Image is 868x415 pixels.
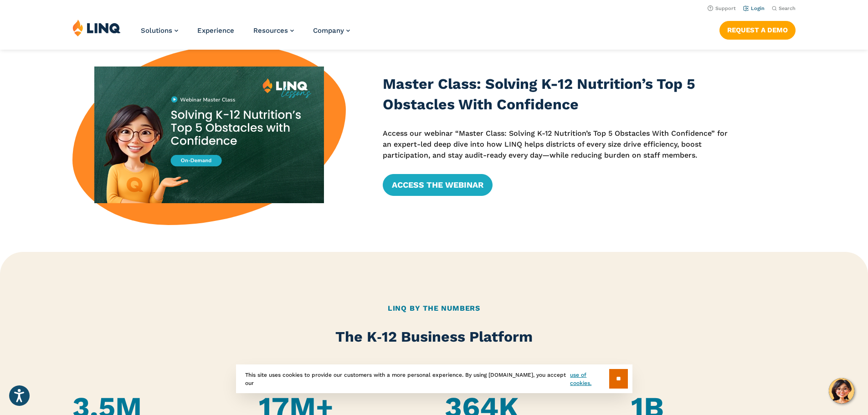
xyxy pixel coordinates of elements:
[236,364,632,393] div: This site uses cookies to provide our customers with a more personal experience. By using [DOMAIN...
[383,174,493,196] a: Access the Webinar
[141,26,172,35] span: Solutions
[253,26,288,35] span: Resources
[570,371,609,387] a: use of cookies.
[141,19,350,49] nav: Primary Navigation
[197,26,234,35] a: Experience
[72,327,796,347] h2: The K‑12 Business Platform
[383,128,734,161] p: Access our webinar “Master Class: Solving K-12 Nutrition’s Top 5 Obstacles With Confidence” for a...
[743,5,765,11] a: Login
[772,5,796,12] button: Open Search Bar
[253,26,294,35] a: Resources
[719,19,796,39] nav: Button Navigation
[829,378,854,404] button: Hello, have a question? Let’s chat.
[313,26,350,35] a: Company
[141,26,178,35] a: Solutions
[313,26,344,35] span: Company
[72,303,796,314] h2: LINQ By the Numbers
[708,5,736,11] a: Support
[779,5,796,11] span: Search
[72,19,121,36] img: LINQ | K‑12 Software
[719,21,796,39] a: Request a Demo
[383,74,734,115] h3: Master Class: Solving K-12 Nutrition’s Top 5 Obstacles With Confidence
